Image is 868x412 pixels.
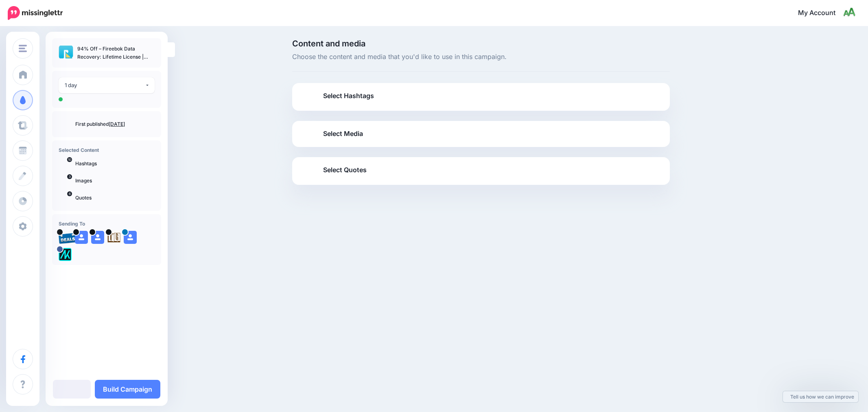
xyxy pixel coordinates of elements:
[19,45,27,52] img: menu.png
[323,128,363,139] span: Select Media
[75,160,155,167] p: Hashtags
[59,248,72,261] img: 300371053_782866562685722_1733786435366177641_n-bsa128417.png
[323,90,374,101] span: Select Hashtags
[300,164,662,185] a: Select Quotes
[91,231,104,244] img: user_default_image.png
[59,147,155,153] h4: Selected Content
[300,90,662,111] a: Select Hashtags
[292,52,670,62] span: Choose the content and media that you'd like to use in this campaign.
[783,391,858,402] a: Tell us how we can improve
[323,164,367,175] span: Select Quotes
[300,127,662,140] a: Select Media
[77,45,155,61] p: 94% Off – Fireebok Data Recovery: Lifetime License | type‑aware data recovery utility – for macOS
[67,157,72,162] span: 10
[790,3,856,23] a: My Account
[75,231,88,244] img: user_default_image.png
[75,194,155,202] p: Quotes
[107,231,120,244] img: agK0rCH6-27705.jpg
[59,231,77,244] img: 95cf0fca748e57b5e67bba0a1d8b2b21-27699.png
[124,231,137,244] img: user_default_image.png
[67,191,72,196] span: 6
[67,174,72,179] span: 3
[75,177,155,184] p: Images
[75,121,155,128] p: First published
[65,81,145,90] div: 1 day
[292,39,670,48] span: Content and media
[8,6,63,20] img: Missinglettr
[59,77,155,93] button: 1 day
[109,121,125,127] a: [DATE]
[59,221,155,227] h4: Sending To
[59,45,73,59] img: 8a4cb945ba26f75f30a9bbcd07366411_thumb.jpg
